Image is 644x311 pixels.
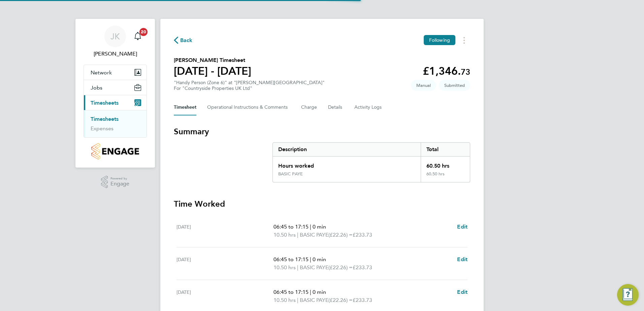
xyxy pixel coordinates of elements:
[297,264,298,271] span: |
[421,171,470,182] div: 60.50 hrs
[328,297,353,303] span: (£22.26) =
[429,37,450,43] span: Following
[457,256,468,263] span: Edit
[273,223,309,230] span: 06:45 to 17:15
[458,35,470,45] button: Timesheets Menu
[411,80,436,91] span: This timesheet was manually created.
[273,289,309,295] span: 06:45 to 17:15
[421,143,470,156] div: Total
[272,142,470,182] div: Summary
[423,65,470,77] app-decimal: £1,346.
[617,284,639,306] button: Engage Resource Center
[174,56,251,64] h2: [PERSON_NAME] Timesheet
[353,232,372,238] span: £233.73
[354,99,383,115] button: Activity Logs
[110,32,120,41] span: JK
[297,232,298,238] span: |
[313,289,326,295] span: 0 min
[174,64,251,78] h1: [DATE] - [DATE]
[174,80,325,91] div: "Handy Person (Zone 6)" at "[PERSON_NAME][GEOGRAPHIC_DATA]"
[174,199,470,209] h3: Time Worked
[91,143,139,160] img: countryside-properties-logo-retina.png
[174,99,196,115] button: Timesheet
[457,255,468,264] a: Edit
[91,84,102,91] span: Jobs
[421,157,470,171] div: 60.50 hrs
[176,223,273,239] div: [DATE]
[101,176,130,188] a: Powered byEngage
[301,99,317,115] button: Charge
[91,69,112,76] span: Network
[273,256,309,263] span: 06:45 to 17:15
[84,26,147,58] a: JK[PERSON_NAME]
[84,143,147,160] a: Go to home page
[273,232,296,238] span: 10.50 hrs
[310,289,311,295] span: |
[439,80,470,91] span: This timesheet is Submitted.
[457,289,468,295] span: Edit
[310,256,311,263] span: |
[313,223,326,230] span: 0 min
[278,171,303,177] div: BASIC PAYE
[84,110,147,137] div: Timesheets
[91,116,119,122] a: Timesheets
[461,67,470,77] span: 73
[91,125,114,132] a: Expenses
[457,223,468,231] a: Edit
[328,264,353,271] span: (£22.26) =
[176,255,273,272] div: [DATE]
[328,99,344,115] button: Details
[310,223,311,230] span: |
[84,95,147,110] button: Timesheets
[139,28,148,36] span: 20
[353,297,372,303] span: £233.73
[457,223,468,230] span: Edit
[110,181,129,187] span: Engage
[297,297,298,303] span: |
[75,19,155,168] nav: Main navigation
[174,126,470,137] h3: Summary
[91,100,119,106] span: Timesheets
[110,176,129,181] span: Powered by
[300,296,328,304] span: BASIC PAYE
[174,36,193,44] button: Back
[300,231,328,239] span: BASIC PAYE
[328,232,353,238] span: (£22.26) =
[424,35,455,45] button: Following
[273,143,421,156] div: Description
[84,65,147,80] button: Network
[176,288,273,304] div: [DATE]
[131,26,144,47] a: 20
[84,50,147,58] span: Jason Kite
[84,80,147,95] button: Jobs
[207,99,290,115] button: Operational Instructions & Comments
[313,256,326,263] span: 0 min
[174,85,325,91] div: For "Countryside Properties UK Ltd"
[353,264,372,271] span: £233.73
[180,36,193,44] span: Back
[273,157,421,171] div: Hours worked
[457,288,468,296] a: Edit
[300,264,328,272] span: BASIC PAYE
[273,264,296,271] span: 10.50 hrs
[273,297,296,303] span: 10.50 hrs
